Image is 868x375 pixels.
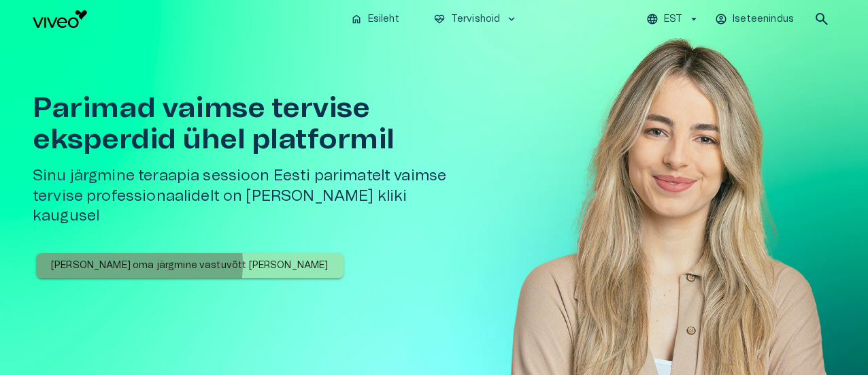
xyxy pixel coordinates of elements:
h1: Parimad vaimse tervise eksperdid ühel platformil [33,93,473,155]
p: EST [664,12,682,27]
h5: Sinu järgmine teraapia sessioon Eesti parimatelt vaimse tervise professionaalidelt on [PERSON_NAM... [33,166,473,226]
button: ecg_heartTervishoidkeyboard_arrow_down [428,10,524,29]
button: Iseteenindus [713,10,797,29]
button: open search modal [808,5,835,33]
p: [PERSON_NAME] oma järgmine vastuvõtt [PERSON_NAME] [51,259,329,273]
button: EST [644,10,702,29]
button: homeEsileht [345,10,406,29]
p: Esileht [368,12,399,27]
img: Viveo logo [33,10,87,28]
p: Iseteenindus [733,12,794,27]
span: ecg_heart [433,13,446,25]
span: home [350,13,363,25]
span: keyboard_arrow_down [505,13,518,25]
a: Navigate to homepage [33,10,339,28]
p: Tervishoid [451,12,501,27]
button: [PERSON_NAME] oma järgmine vastuvõtt [PERSON_NAME] [36,253,344,278]
span: search [814,11,830,27]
